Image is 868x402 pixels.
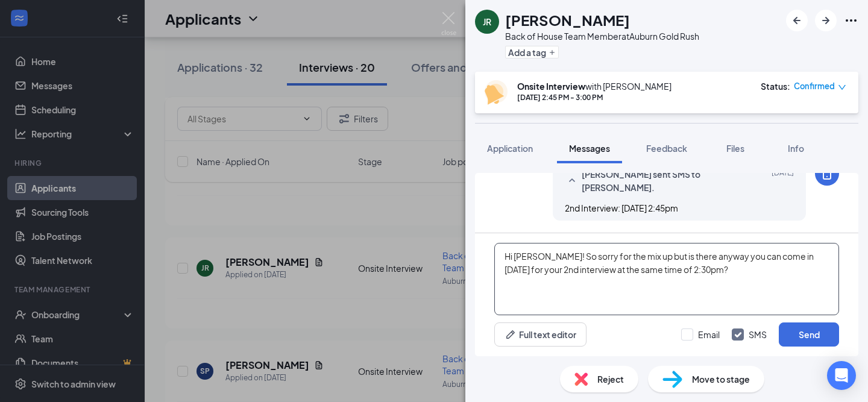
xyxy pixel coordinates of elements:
[820,166,834,181] svg: MobileSms
[517,92,671,102] div: [DATE] 2:45 PM - 3:00 PM
[483,16,491,28] div: JR
[505,30,699,42] div: Back of House Team Member at Auburn Gold Rush
[790,13,804,28] svg: ArrowLeftNew
[788,143,804,154] span: Info
[815,10,837,31] button: ArrowRight
[761,80,790,92] div: Status :
[838,83,846,92] span: down
[569,143,610,154] span: Messages
[819,13,833,28] svg: ArrowRight
[772,168,794,194] span: [DATE]
[565,174,579,188] svg: SmallChevronUp
[565,203,678,213] span: 2nd Interview: [DATE] 2:45pm
[505,46,559,58] button: PlusAdd a tag
[505,10,630,30] h1: [PERSON_NAME]
[779,322,839,347] button: Send
[692,372,750,386] span: Move to stage
[494,243,839,315] textarea: Hi [PERSON_NAME]! So sorry for the mix up but is there anyway you can come in [DATE] for your 2nd...
[646,143,687,154] span: Feedback
[786,10,808,31] button: ArrowLeftNew
[505,328,517,341] svg: Pen
[494,322,587,347] button: Full text editorPen
[517,81,585,92] b: Onsite Interview
[517,80,671,92] div: with [PERSON_NAME]
[844,13,858,28] svg: Ellipses
[827,361,856,390] div: Open Intercom Messenger
[487,143,533,154] span: Application
[582,168,740,194] span: [PERSON_NAME] sent SMS to [PERSON_NAME].
[726,143,744,154] span: Files
[794,80,835,92] span: Confirmed
[597,372,624,386] span: Reject
[549,49,556,56] svg: Plus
